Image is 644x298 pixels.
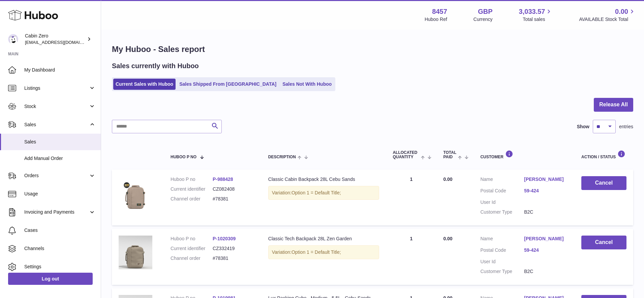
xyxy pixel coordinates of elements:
dt: Channel order [171,255,213,262]
a: 59-424 [524,188,568,194]
span: My Dashboard [24,67,96,73]
dt: Name [480,236,524,244]
a: P-988428 [213,177,233,182]
dt: Current identifier [171,245,213,252]
dd: B2C [524,209,568,215]
a: P-1020309 [213,236,236,241]
dt: Huboo P no [171,176,213,183]
dd: #78381 [213,255,255,262]
a: 3,033.57 Total sales [519,7,553,23]
span: Option 1 = Default Title; [292,190,341,195]
dt: Customer Type [480,209,524,215]
div: Huboo Ref [425,16,447,23]
div: Currency [473,16,493,23]
dt: Channel order [171,196,213,202]
span: Description [268,155,296,159]
dt: Postal Code [480,247,524,255]
a: Current Sales with Huboo [113,79,176,90]
dt: User Id [480,199,524,206]
span: 3,033.57 [519,7,545,16]
h1: My Huboo - Sales report [112,44,633,55]
span: Stock [24,103,89,110]
td: 1 [386,229,436,285]
span: Orders [24,172,89,179]
span: 0.00 [443,177,452,182]
strong: 8457 [432,7,447,16]
strong: GBP [478,7,492,16]
td: 1 [386,169,436,225]
img: CLASSIC-TECH-2024-ZEN-GARDEN-FRONT.jpg [119,236,152,269]
span: 0.00 [443,236,452,241]
button: Release All [594,98,633,112]
a: 0.00 AVAILABLE Stock Total [579,7,636,23]
dd: CZ332419 [213,245,255,252]
dt: Huboo P no [171,236,213,242]
span: Listings [24,85,89,91]
span: Add Manual Order [24,155,96,162]
a: Sales Not With Huboo [280,79,334,90]
a: [PERSON_NAME] [524,236,568,242]
div: Action / Status [581,150,626,159]
div: Cabin Zero [25,33,86,46]
div: Variation: [268,186,379,200]
span: Invoicing and Payments [24,209,89,215]
dd: B2C [524,268,568,275]
span: Total sales [523,16,553,23]
dt: Current identifier [171,186,213,192]
button: Cancel [581,176,626,190]
div: Customer [480,150,568,159]
h2: Sales currently with Huboo [112,61,199,71]
dt: Postal Code [480,188,524,196]
span: Usage [24,191,96,197]
img: CLASSIC28L-cebu-sands-FRONT_84ae9e40-c4f2-4649-bfa3-ae984e4fdef1.jpg [119,176,152,210]
span: Cases [24,227,96,234]
div: Classic Tech Backpack 28L Zen Garden [268,236,379,242]
span: AVAILABLE Stock Total [579,16,636,23]
span: Sales [24,139,96,145]
dt: Customer Type [480,268,524,275]
a: Sales Shipped From [GEOGRAPHIC_DATA] [177,79,279,90]
span: Total paid [443,151,456,159]
dd: #78381 [213,196,255,202]
span: Channels [24,245,96,252]
span: entries [619,124,633,130]
dt: User Id [480,259,524,265]
div: Variation: [268,245,379,259]
img: huboo@cabinzero.com [8,34,18,44]
div: Classic Cabin Backpack 28L Cebu Sands [268,176,379,183]
a: Log out [8,273,93,285]
dd: CZ082408 [213,186,255,192]
span: Settings [24,264,96,270]
dt: Name [480,176,524,184]
a: 59-424 [524,247,568,253]
span: [EMAIL_ADDRESS][DOMAIN_NAME] [25,39,99,45]
button: Cancel [581,236,626,249]
span: ALLOCATED Quantity [393,151,419,159]
label: Show [577,124,589,130]
span: 0.00 [615,7,628,16]
span: Huboo P no [171,155,196,159]
a: [PERSON_NAME] [524,176,568,183]
span: Sales [24,121,89,128]
span: Option 1 = Default Title; [292,249,341,255]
